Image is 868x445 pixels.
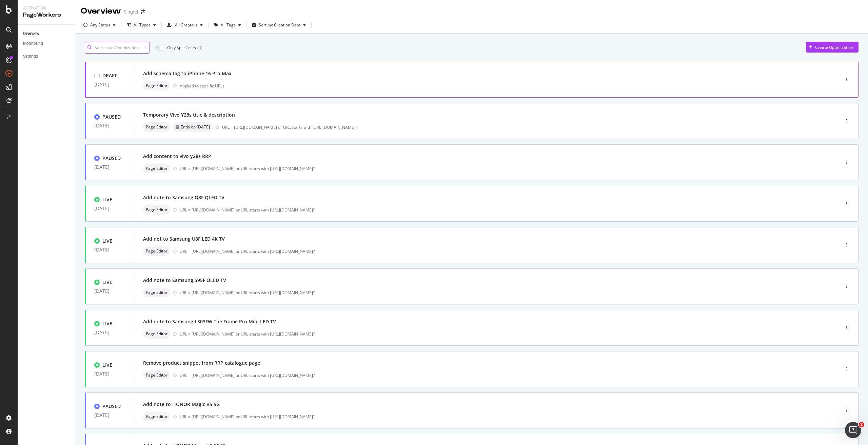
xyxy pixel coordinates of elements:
span: Page Editor [146,125,167,129]
div: arrow-right-arrow-left [141,9,145,14]
div: URL = [URL][DOMAIN_NAME] or URL starts with [URL][DOMAIN_NAME]? [180,248,811,254]
div: LIVE [102,362,112,368]
div: Create Optimization [815,44,853,50]
a: Monitoring [23,40,70,47]
span: Page Editor [146,290,167,295]
div: URL = [URL][DOMAIN_NAME] or URL starts with [URL][DOMAIN_NAME]? [180,166,811,171]
div: Add schema tag to iPhone 16 Pro Max [143,70,232,77]
a: Settings [23,53,70,60]
div: Add content to vivo y28s RRP [143,153,211,160]
input: Search an Optimization [85,42,150,54]
div: URL = [URL][DOMAIN_NAME] or URL starts with [URL][DOMAIN_NAME]? [180,372,811,378]
div: [DATE] [94,371,126,377]
div: Overview [23,30,39,37]
div: [DATE] [94,330,126,335]
div: LIVE [102,279,112,286]
div: [DATE] [94,247,126,252]
div: neutral label [143,164,170,173]
div: PageWorkers [23,11,70,19]
div: ( 0 ) [197,45,202,50]
iframe: Intercom live chat [845,422,861,438]
div: Remove product snippet from RRP catalogue page [143,360,260,366]
a: Overview [23,30,70,37]
div: Any Status [90,23,110,27]
button: All Tags [211,20,244,31]
button: Sort by: Creation Date [250,20,309,31]
span: Page Editor [146,373,167,377]
span: Ends on: [DATE] [181,125,210,129]
div: [DATE] [94,206,126,211]
div: PAUSED [102,155,121,162]
div: neutral label [143,288,170,297]
div: neutral label [143,81,170,90]
div: neutral label [143,246,170,256]
div: neutral label [143,370,170,380]
div: Applied to specific URLs [180,83,224,89]
span: Page Editor [146,332,167,336]
button: Any Status [81,20,118,31]
div: Add note to HONOR Magic V5 5G [143,401,220,408]
div: PAUSED [102,403,121,410]
div: LIVE [102,320,112,327]
div: All Creators [175,23,197,27]
div: [DATE] [94,82,126,87]
div: URL = [URL][DOMAIN_NAME] or URL starts with [URL][DOMAIN_NAME]? [180,331,811,337]
div: Add note to Samsung S95F OLED TV [143,277,226,284]
span: Page Editor [146,208,167,212]
div: URL = [URL][DOMAIN_NAME] or URL starts with [URL][DOMAIN_NAME]? [222,124,811,130]
div: [DATE] [94,164,126,170]
div: LIVE [102,238,112,244]
div: Add note to Samsung Q8F QLED TV [143,194,224,201]
div: [DATE] [94,123,126,128]
button: Create Optimization [806,42,859,53]
div: Temporary Vivo Y28s title & description [143,112,235,118]
div: neutral label [173,122,213,132]
span: 2 [859,422,864,427]
div: URL = [URL][DOMAIN_NAME] or URL starts with [URL][DOMAIN_NAME]? [180,207,811,213]
div: neutral label [143,329,170,339]
div: neutral label [143,412,170,421]
div: PAUSED [102,114,121,120]
div: Add not to Samsung U8F LED 4K TV [143,236,225,242]
div: LIVE [102,196,112,203]
div: Singtel [124,8,138,15]
div: Add note to Samsung LS03FW The Frame Pro Mini LED TV [143,318,276,325]
div: Only Split Tests [167,45,196,50]
div: neutral label [143,122,170,132]
div: [DATE] [94,288,126,294]
div: All Types [134,23,151,27]
span: Page Editor [146,166,167,170]
div: Monitoring [23,40,43,47]
div: neutral label [143,205,170,215]
span: Page Editor [146,414,167,419]
div: Settings [23,53,38,60]
div: URL = [URL][DOMAIN_NAME] or URL starts with [URL][DOMAIN_NAME]? [180,290,811,296]
span: Page Editor [146,84,167,88]
div: All Tags [221,23,236,27]
div: Sort by: Creation Date [259,23,300,27]
div: URL = [URL][DOMAIN_NAME] or URL starts with [URL][DOMAIN_NAME]? [180,414,811,420]
div: [DATE] [94,412,126,418]
div: Overview [81,5,121,17]
button: All Creators [164,20,205,31]
div: Activation [23,5,70,11]
div: DRAFT [102,72,117,79]
button: All Types [124,20,159,31]
span: Page Editor [146,249,167,253]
